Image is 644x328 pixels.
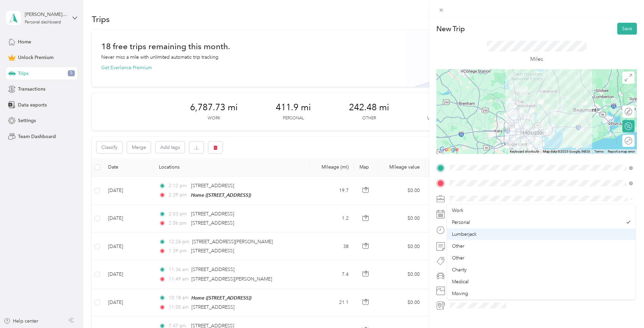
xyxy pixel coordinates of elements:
iframe: Everlance-gr Chat Button Frame [606,290,644,328]
img: Google [438,145,460,154]
button: Save [617,23,637,35]
a: Open this area in Google Maps (opens a new window) [438,145,460,154]
span: Other [452,243,464,249]
span: Moving [452,291,468,296]
p: Miles [530,55,543,63]
span: Personal [452,219,470,225]
span: Lumberjack [452,231,477,237]
p: New Trip [436,24,465,34]
span: Work [452,208,463,213]
a: Report a map error [608,150,635,153]
span: Other [452,255,464,261]
span: Charity [452,267,467,273]
span: Map data ©2025 Google, INEGI [543,150,590,153]
a: Terms (opens in new tab) [594,150,604,153]
button: Keyboard shortcuts [510,149,539,154]
span: Medical [452,279,469,285]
